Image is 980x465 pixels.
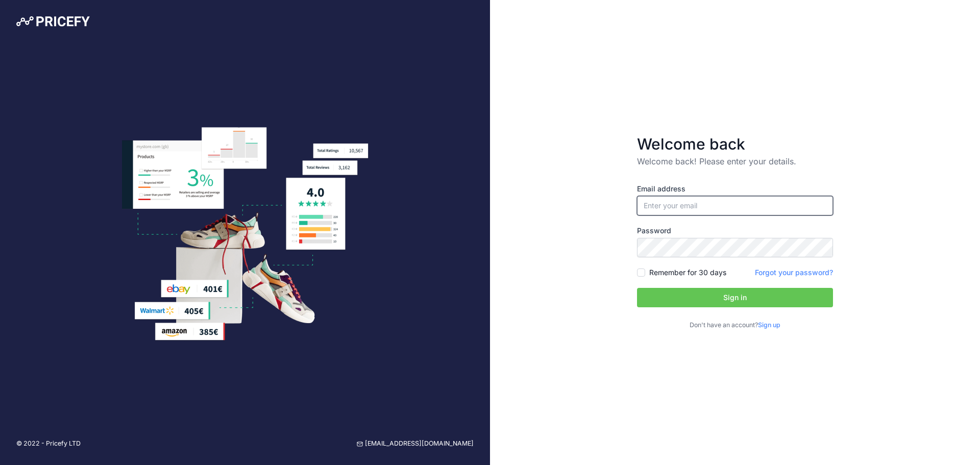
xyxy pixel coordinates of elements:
[357,439,474,449] a: [EMAIL_ADDRESS][DOMAIN_NAME]
[637,196,833,215] input: Enter your email
[758,321,780,329] a: Sign up
[755,268,833,277] a: Forgot your password?
[637,184,833,194] label: Email address
[16,16,90,27] img: Pricefy
[637,288,833,307] button: Sign in
[637,321,833,330] p: Don't have an account?
[637,135,833,153] h3: Welcome back
[649,267,726,278] label: Remember for 30 days
[637,155,833,167] p: Welcome back! Please enter your details.
[637,226,833,236] label: Password
[16,439,81,449] p: © 2022 - Pricefy LTD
